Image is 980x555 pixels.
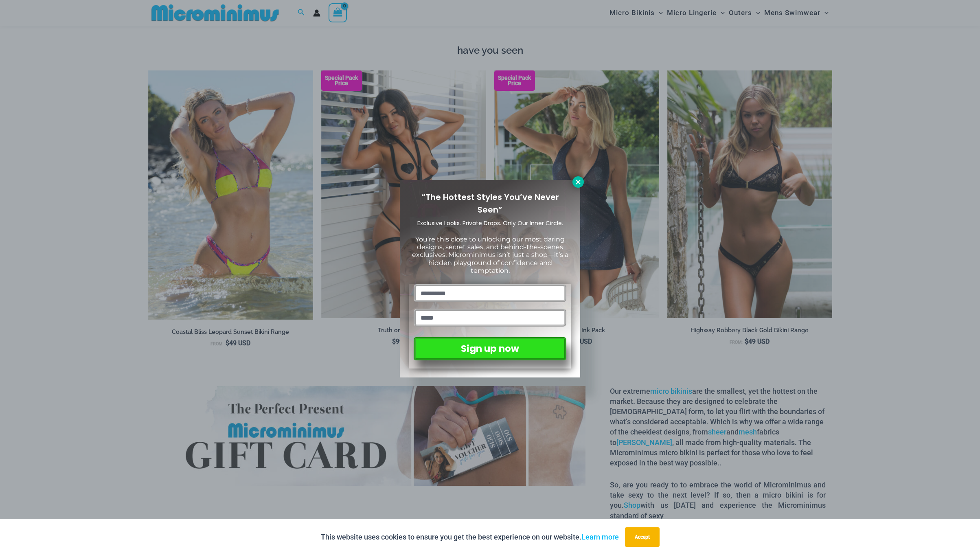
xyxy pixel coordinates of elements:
[572,176,584,188] button: Close
[417,219,563,227] span: Exclusive Looks. Private Drops. Only Our Inner Circle.
[421,191,559,215] span: “The Hottest Styles You’ve Never Seen”
[412,235,568,274] span: You’re this close to unlocking our most daring designs, secret sales, and behind-the-scenes exclu...
[414,337,566,360] button: Sign up now
[321,531,619,543] p: This website uses cookies to ensure you get the best experience on our website.
[625,527,660,547] button: Accept
[581,533,619,541] a: Learn more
